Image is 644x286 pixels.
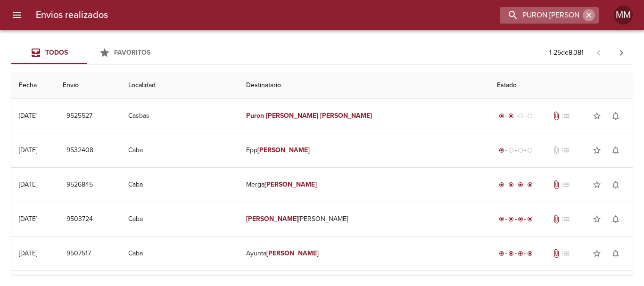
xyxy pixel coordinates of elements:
p: 1 - 25 de 8.381 [549,48,584,57]
em: [PERSON_NAME] [320,112,372,120]
div: [DATE] [19,146,37,154]
div: MM [614,6,633,25]
span: radio_button_checked [508,182,514,188]
span: radio_button_checked [499,147,504,153]
h6: Envios realizados [36,8,108,23]
span: Todos [45,49,68,57]
div: Generado [497,146,535,155]
span: radio_button_unchecked [508,147,514,153]
button: Agregar a favoritos [587,244,606,263]
span: Tiene documentos adjuntos [552,249,561,258]
span: radio_button_checked [508,251,514,256]
span: 9532408 [66,145,93,156]
button: Agregar a favoritos [587,175,606,194]
div: Abrir información de usuario [614,6,633,25]
em: [PERSON_NAME] [266,249,319,257]
td: Caba [121,168,239,202]
td: Merga [239,168,489,202]
span: star_border [592,146,602,155]
div: [DATE] [19,180,37,188]
span: notifications_none [611,214,620,224]
span: Pagina siguiente [610,41,633,64]
span: 9503724 [66,213,93,225]
div: Tabs Envios [11,41,162,64]
em: Puron [246,112,264,120]
span: No tiene pedido asociado [561,146,570,155]
td: Caba [121,202,239,236]
button: Agregar a favoritos [587,106,606,125]
td: Casbas [121,99,239,133]
div: [DATE] [19,112,37,120]
button: Activar notificaciones [606,175,625,194]
span: star_border [592,180,602,189]
em: [PERSON_NAME] [264,180,317,188]
div: Entregado [497,180,535,189]
span: radio_button_checked [499,113,504,119]
em: [PERSON_NAME] [266,112,318,120]
span: 9525527 [66,110,92,122]
span: radio_button_checked [518,216,523,222]
button: 9526845 [63,176,97,194]
span: 9526845 [66,179,93,191]
span: radio_button_checked [499,216,504,222]
span: notifications_none [611,111,620,121]
button: Agregar a favoritos [587,210,606,229]
span: Tiene documentos adjuntos [552,214,561,224]
td: Caba [121,237,239,270]
span: Pagina anterior [587,48,610,57]
span: radio_button_checked [527,182,533,188]
div: Despachado [497,111,535,121]
span: radio_button_unchecked [518,113,523,119]
button: Agregar a favoritos [587,141,606,160]
button: 9503724 [63,211,97,228]
th: Destinatario [239,72,489,99]
button: Activar notificaciones [606,106,625,125]
span: radio_button_unchecked [518,147,523,153]
button: Activar notificaciones [606,244,625,263]
td: [PERSON_NAME] [239,202,489,236]
span: radio_button_checked [518,182,523,188]
button: menu [6,4,28,26]
span: radio_button_checked [508,113,514,119]
span: radio_button_unchecked [527,113,533,119]
em: [PERSON_NAME] [257,146,310,154]
button: Activar notificaciones [606,141,625,160]
span: No tiene documentos adjuntos [552,146,561,155]
div: Entregado [497,249,535,258]
span: Tiene documentos adjuntos [552,111,561,121]
td: Epp [239,133,489,167]
button: 9532408 [63,142,97,159]
span: notifications_none [611,249,620,258]
div: Entregado [497,214,535,224]
span: star_border [592,111,602,121]
button: 9525527 [63,107,96,125]
span: No tiene pedido asociado [561,214,570,224]
input: buscar [500,7,583,24]
span: notifications_none [611,146,620,155]
span: Tiene documentos adjuntos [552,180,561,189]
td: Caba [121,133,239,167]
th: Fecha [11,72,55,99]
th: Localidad [121,72,239,99]
span: radio_button_checked [527,251,533,256]
td: Ayunta [239,237,489,270]
span: notifications_none [611,180,620,189]
span: radio_button_checked [499,251,504,256]
span: No tiene pedido asociado [561,111,570,121]
span: star_border [592,249,602,258]
span: No tiene pedido asociado [561,180,570,189]
div: [DATE] [19,249,37,257]
span: star_border [592,214,602,224]
span: radio_button_checked [518,251,523,256]
button: Activar notificaciones [606,210,625,229]
span: Favoritos [114,49,150,57]
span: No tiene pedido asociado [561,249,570,258]
em: [PERSON_NAME] [246,215,298,223]
span: radio_button_checked [508,216,514,222]
span: 9507517 [66,248,91,260]
span: radio_button_checked [499,182,504,188]
span: radio_button_unchecked [527,147,533,153]
th: Estado [489,72,633,99]
th: Envio [55,72,121,99]
div: [DATE] [19,215,37,223]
